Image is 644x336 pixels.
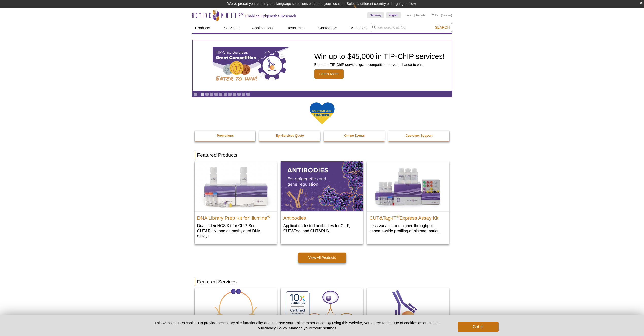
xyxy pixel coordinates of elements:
a: Customer Support [388,131,450,141]
button: Got it! [458,322,498,332]
p: Dual Index NGS Kit for ChIP-Seq, CUT&RUN, and ds methylated DNA assays. [197,223,274,239]
a: View All Products [298,253,346,263]
a: DNA Library Prep Kit for Illumina DNA Library Prep Kit for Illumina® Dual Index NGS Kit for ChIP-... [195,161,277,243]
a: Contact Us [315,23,340,33]
button: cookie settings [311,326,336,330]
a: Go to slide 8 [233,92,236,96]
img: All Antibodies [281,161,363,211]
p: Enter our TIP-ChIP services grant competition for your chance to win. [314,62,445,67]
a: Register [416,13,426,17]
a: Go to slide 4 [214,92,218,96]
a: Privacy Policy [263,326,287,330]
li: (0 items) [432,12,452,18]
a: Go to slide 10 [242,92,245,96]
h2: Featured Services [195,278,450,286]
a: Online Events [324,131,385,141]
img: We Stand With Ukraine [309,102,335,125]
button: Search [433,25,451,30]
a: Login [406,13,412,17]
h2: Enabling Epigenetics Research [245,14,296,18]
p: Less variable and higher-throughput genome-wide profiling of histone marks​. [369,223,447,234]
span: Search [435,25,450,29]
input: Keyword, Cat. No. [370,23,452,32]
a: Services [221,23,242,33]
a: Applications [249,23,276,33]
a: Resources [283,23,308,33]
img: Change Here [354,4,367,16]
h2: Win up to $45,000 in TIP-ChIP services! [314,53,445,60]
a: Promotions [195,131,256,141]
strong: Epi-Services Quote [276,134,304,138]
strong: Online Events [344,134,365,138]
a: Go to slide 3 [210,92,213,96]
h2: Antibodies [283,213,360,221]
a: About Us [348,23,370,33]
sup: ® [267,214,270,218]
a: Cart [432,13,440,17]
a: Products [192,23,213,33]
a: Germany [367,12,384,18]
h2: CUT&Tag-IT Express Assay Kit [369,213,447,221]
strong: Promotions [217,134,234,138]
a: Go to slide 2 [205,92,209,96]
img: CUT&Tag-IT® Express Assay Kit [367,161,449,211]
span: Learn More [314,69,344,79]
a: Go to slide 9 [237,92,241,96]
h2: DNA Library Prep Kit for Illumina [197,213,274,221]
a: English [386,12,401,18]
p: This website uses cookies to provide necessary site functionality and improve your online experie... [146,320,450,331]
a: All Antibodies Antibodies Application-tested antibodies for ChIP, CUT&Tag, and CUT&RUN. [281,161,363,238]
li: | [414,12,415,18]
p: Application-tested antibodies for ChIP, CUT&Tag, and CUT&RUN. [283,223,360,234]
article: TIP-ChIP Services Grant Competition [193,40,452,91]
a: CUT&Tag-IT® Express Assay Kit CUT&Tag-IT®Express Assay Kit Less variable and higher-throughput ge... [367,161,449,238]
a: Epi-Services Quote [259,131,321,141]
sup: ® [397,214,400,218]
img: DNA Library Prep Kit for Illumina [195,161,277,211]
strong: Customer Support [406,134,432,138]
a: Toggle autoplay [194,92,197,96]
img: Your Cart [432,14,434,16]
a: Go to slide 6 [223,92,227,96]
h2: Featured Products [195,151,450,159]
a: Go to slide 1 [201,92,204,96]
img: TIP-ChIP Services Grant Competition [213,47,289,85]
a: TIP-ChIP Services Grant Competition Win up to $45,000 in TIP-ChIP services! Enter our TIP-ChIP se... [193,40,452,91]
a: Go to slide 5 [219,92,223,96]
a: Go to slide 11 [246,92,250,96]
a: Go to slide 7 [228,92,232,96]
